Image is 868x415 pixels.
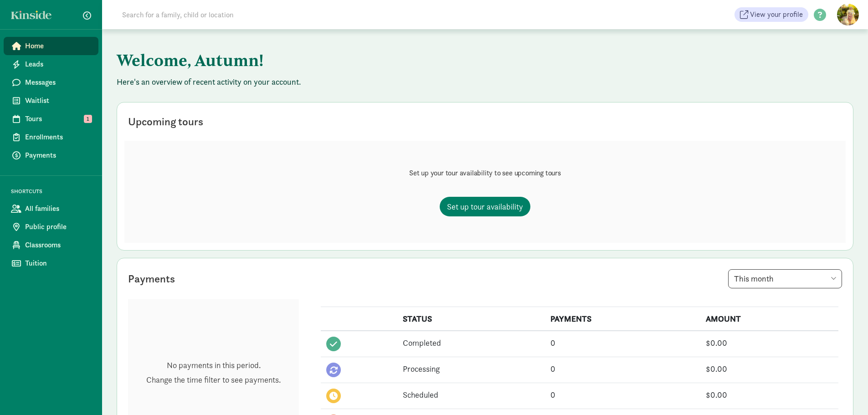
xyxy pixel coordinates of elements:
div: Processing [403,363,539,375]
div: $0.00 [706,389,833,401]
a: Home [4,37,98,55]
a: Messages [4,73,98,92]
span: All families [25,203,91,214]
input: Search for a family, child or location [117,5,372,24]
span: Messages [25,77,91,88]
p: Here's an overview of recent activity on your account. [117,77,853,87]
span: View your profile [750,9,803,20]
div: Payments [128,271,175,287]
a: Set up tour availability [440,197,530,216]
div: Scheduled [403,389,539,401]
th: AMOUNT [700,307,838,331]
a: All families [4,200,98,218]
span: Public profile [25,221,91,232]
div: Completed [403,337,539,349]
span: Waitlist [25,95,91,106]
span: Enrollments [25,132,91,143]
div: $0.00 [706,363,833,375]
span: Tours [25,113,91,124]
span: Payments [25,150,91,161]
div: Upcoming tours [128,113,203,130]
th: STATUS [397,307,545,331]
a: Waitlist [4,92,98,110]
span: 1 [84,115,92,123]
div: $0.00 [706,337,833,349]
p: No payments in this period. [146,360,281,371]
th: PAYMENTS [545,307,701,331]
div: 0 [550,363,695,375]
span: Home [25,41,91,51]
a: Tours 1 [4,110,98,128]
a: Classrooms [4,236,98,254]
a: View your profile [734,7,808,22]
a: Leads [4,55,98,73]
a: Public profile [4,218,98,236]
div: 0 [550,389,695,401]
span: Leads [25,59,91,70]
p: Change the time filter to see payments. [146,374,281,385]
span: Set up tour availability [447,200,523,213]
span: Classrooms [25,240,91,251]
div: 0 [550,337,695,349]
a: Payments [4,146,98,164]
a: Enrollments [4,128,98,146]
span: Tuition [25,258,91,269]
p: Set up your tour availability to see upcoming tours [409,168,561,179]
a: Tuition [4,254,98,272]
h1: Welcome, Autumn! [117,44,568,77]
